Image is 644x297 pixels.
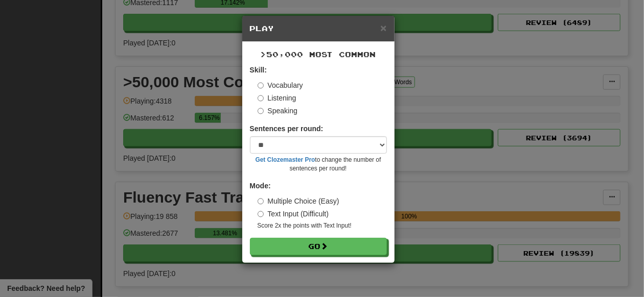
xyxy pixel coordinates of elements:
[250,123,324,134] label: Sentences per round:
[250,182,271,190] strong: Mode:
[250,23,387,34] h5: Play
[258,108,264,114] input: Speaking
[380,22,386,33] button: Close
[256,156,315,163] a: Get Clozemaster Pro
[250,238,387,255] button: Go
[258,211,264,217] input: Text Input (Difficult)
[258,196,339,206] label: Multiple Choice (Easy)
[258,82,264,89] input: Vocabulary
[258,209,329,219] label: Text Input (Difficult)
[258,221,387,230] small: Score 2x the points with Text Input !
[258,93,296,103] label: Listening
[380,22,386,34] span: ×
[258,198,264,205] input: Multiple Choice (Easy)
[250,66,267,74] strong: Skill:
[258,106,297,116] label: Speaking
[258,95,264,102] input: Listening
[258,80,303,90] label: Vocabulary
[250,156,387,173] small: to change the number of sentences per round!
[261,50,376,59] span: >50,000 Most Common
